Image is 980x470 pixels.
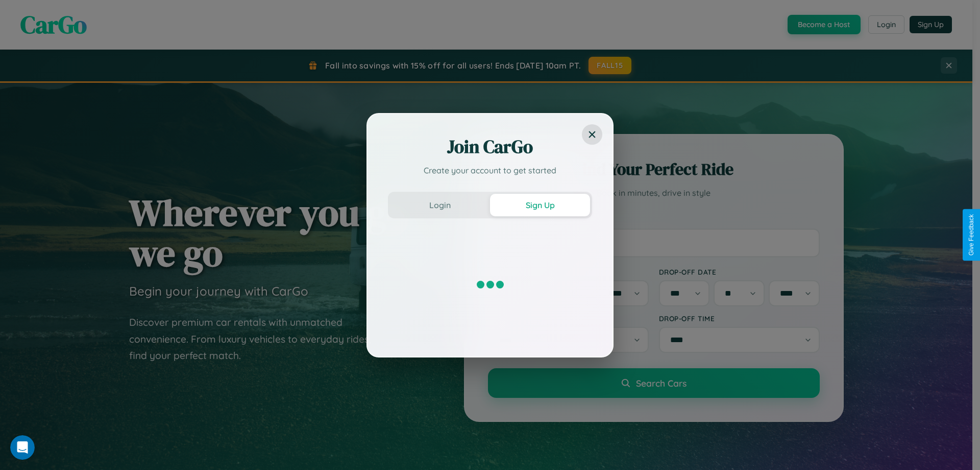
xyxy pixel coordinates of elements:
button: Sign Up [490,194,590,216]
button: Login [390,194,490,216]
p: Create your account to get started [388,164,592,176]
iframe: Intercom live chat [10,435,35,460]
h2: Join CarGo [388,135,592,159]
div: Give Feedback [968,214,975,256]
